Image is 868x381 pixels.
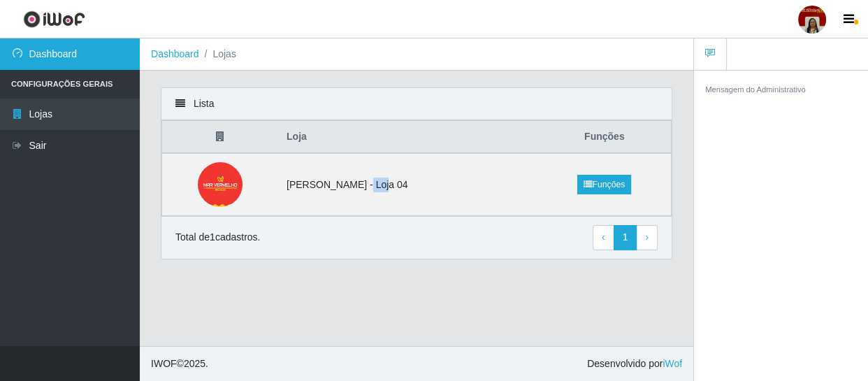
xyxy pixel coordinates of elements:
span: Desenvolvido por [587,357,682,371]
span: © 2025 . [151,357,208,371]
span: IWOF [151,358,177,369]
span: ‹ [602,231,605,243]
a: Previous [593,225,614,250]
nav: breadcrumb [140,38,693,71]
th: Funções [538,121,672,154]
img: Mar Vermelho - Loja 04 [187,162,254,207]
td: [PERSON_NAME] - Loja 04 [278,153,538,216]
p: Total de 1 cadastros. [175,230,260,245]
div: Lista [161,88,672,120]
li: Lojas [199,47,236,62]
a: 1 [614,225,637,250]
th: Loja [278,121,538,154]
a: Dashboard [151,48,199,59]
a: Next [636,225,658,250]
img: CoreUI Logo [23,10,85,28]
span: › [645,231,649,243]
nav: pagination [593,225,658,250]
a: Funções [577,175,631,194]
a: iWof [663,358,682,369]
small: Mensagem do Administrativo [705,85,806,94]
